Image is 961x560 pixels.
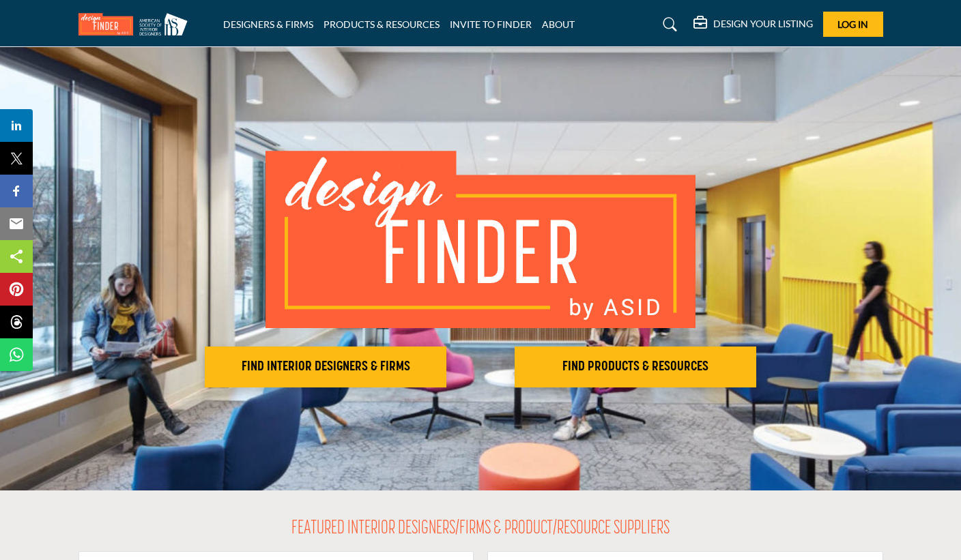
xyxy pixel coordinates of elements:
[650,14,686,35] a: Search
[324,18,440,30] a: PRODUCTS & RESOURCES
[223,18,313,30] a: DESIGNERS & FIRMS
[837,18,868,30] span: Log In
[291,518,670,541] h2: FEATURED INTERIOR DESIGNERS/FIRMS & PRODUCT/RESOURCE SUPPLIERS
[78,13,195,35] img: Site Logo
[266,151,695,328] img: image
[515,347,756,387] button: FIND PRODUCTS & RESOURCES
[205,347,446,387] button: FIND INTERIOR DESIGNERS & FIRMS
[542,18,575,30] a: ABOUT
[713,18,813,30] h5: DESIGN YOUR LISTING
[693,16,813,33] div: DESIGN YOUR LISTING
[209,359,442,375] h2: FIND INTERIOR DESIGNERS & FIRMS
[450,18,532,30] a: INVITE TO FINDER
[823,12,883,37] button: Log In
[519,359,752,375] h2: FIND PRODUCTS & RESOURCES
